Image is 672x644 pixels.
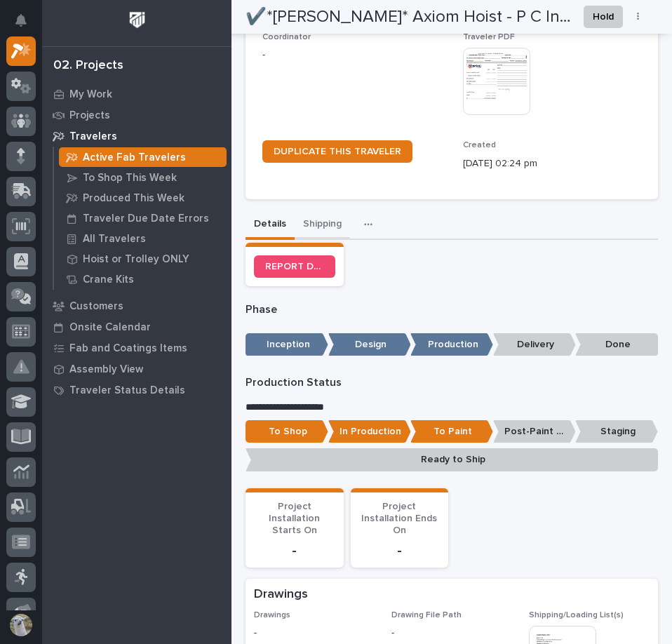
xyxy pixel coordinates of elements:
[246,210,295,240] button: Details
[69,88,112,101] p: My Work
[83,192,184,205] p: Produced This Week
[83,152,186,164] p: Active Fab Travelers
[463,141,496,149] span: Created
[246,7,572,27] h2: ✔️*Starke* Axiom Hoist - P C Industries - STT-250-150-78 & SCP-1046 Panel
[254,611,290,619] span: Drawings
[42,105,231,126] a: Projects
[391,611,462,619] span: Drawing File Path
[124,7,150,33] img: Workspace Logo
[295,210,350,240] button: Shipping
[265,262,324,271] span: REPORT DRAWING/DESIGN ISSUE
[269,502,320,535] span: Project Installation Starts On
[54,249,231,269] a: Hoist or Trolley ONLY
[69,342,187,355] p: Fab and Coatings Items
[18,14,36,36] div: Notifications
[6,610,36,640] button: users-avatar
[42,380,231,401] a: Traveler Status Details
[246,333,328,356] p: Inception
[328,333,411,356] p: Design
[575,333,658,356] p: Done
[391,626,394,640] p: -
[254,587,308,603] h2: Drawings
[54,147,231,167] a: Active Fab Travelers
[493,420,576,443] p: Post-Paint Assembly
[361,502,437,535] span: Project Installation Ends On
[42,295,231,316] a: Customers
[246,448,658,471] p: Ready to Ship
[254,626,375,640] p: -
[246,376,658,389] p: Production Status
[262,48,452,62] p: -
[575,420,658,443] p: Staging
[83,213,209,225] p: Traveler Due Date Errors
[83,172,177,185] p: To Shop This Week
[254,255,335,278] a: REPORT DRAWING/DESIGN ISSUE
[54,269,231,289] a: Crane Kits
[69,384,185,397] p: Traveler Status Details
[54,168,231,187] a: To Shop This Week
[42,358,231,380] a: Assembly View
[42,337,231,358] a: Fab and Coatings Items
[54,188,231,208] a: Produced This Week
[584,6,623,28] button: Hold
[6,6,36,35] button: Notifications
[274,147,401,156] span: DUPLICATE THIS TRAVELER
[262,140,412,163] a: DUPLICATE THIS TRAVELER
[83,233,146,246] p: All Travelers
[69,130,117,143] p: Travelers
[262,33,311,41] span: Coordinator
[246,420,328,443] p: To Shop
[463,33,515,41] span: Traveler PDF
[493,333,576,356] p: Delivery
[54,208,231,228] a: Traveler Due Date Errors
[83,253,189,266] p: Hoist or Trolley ONLY
[593,8,614,25] span: Hold
[69,363,143,376] p: Assembly View
[54,229,231,248] a: All Travelers
[410,333,493,356] p: Production
[69,109,110,122] p: Projects
[529,611,624,619] span: Shipping/Loading List(s)
[328,420,411,443] p: In Production
[42,83,231,105] a: My Work
[359,542,441,559] p: -
[53,58,123,74] div: 02. Projects
[42,126,231,147] a: Travelers
[463,156,652,171] p: [DATE] 02:24 pm
[83,274,134,286] p: Crane Kits
[69,300,123,313] p: Customers
[69,321,151,334] p: Onsite Calendar
[246,303,658,316] p: Phase
[254,542,335,559] p: -
[42,316,231,337] a: Onsite Calendar
[410,420,493,443] p: To Paint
